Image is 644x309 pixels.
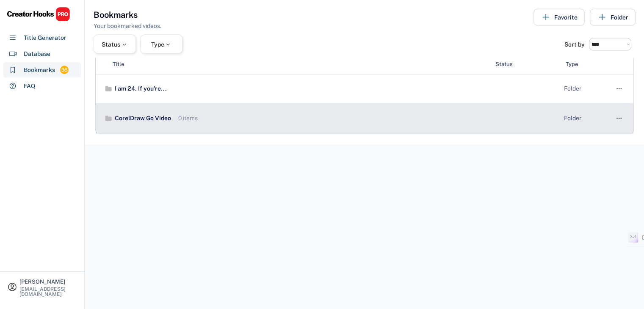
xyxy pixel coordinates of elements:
div: [EMAIL_ADDRESS][DOMAIN_NAME] [19,287,77,297]
div: Sort by [564,41,585,47]
div: FAQ [24,82,36,91]
button: Favorite [533,9,585,26]
div: Type [151,41,172,47]
h3: Bookmarks [94,9,138,21]
div: Status [495,61,559,68]
div: Status [102,41,128,47]
button:  [615,83,623,95]
div: Title Generator [24,33,66,42]
div: Folder [564,114,606,123]
img: CHPRO%20Logo.svg [7,7,70,22]
div: 36 [60,66,69,74]
text:  [616,84,622,93]
div: Type [566,61,608,68]
div: [PERSON_NAME] [19,279,77,284]
div: 0 items [176,114,198,123]
div: Database [24,50,50,58]
div: Folder [564,85,606,93]
button: Folder [590,9,636,26]
button:  [615,113,623,124]
div: Your bookmarked videos. [94,22,161,30]
div: Title [113,61,124,68]
div: Bookmarks [24,66,55,74]
div: CorelDraw Go Video [113,114,171,123]
div: I am 24. If you're... [113,85,167,93]
text:  [616,114,622,123]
